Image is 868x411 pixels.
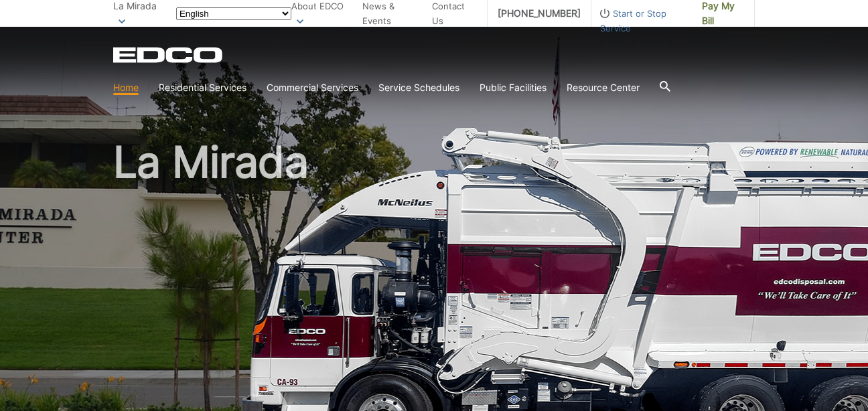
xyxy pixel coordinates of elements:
[176,7,291,20] select: Select a language
[480,80,547,95] a: Public Facilities
[378,80,459,95] a: Service Schedules
[159,80,246,95] a: Residential Services
[113,47,224,63] a: EDCD logo. Return to the homepage.
[567,80,640,95] a: Resource Center
[113,80,139,95] a: Home
[267,80,358,95] a: Commercial Services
